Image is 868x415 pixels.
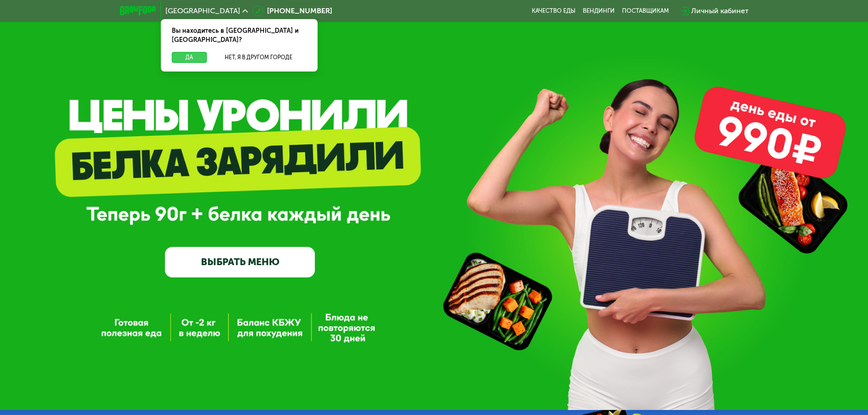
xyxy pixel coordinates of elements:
[211,52,307,63] button: Нет, я в другом городе
[622,7,669,15] div: поставщикам
[252,5,332,16] a: [PHONE_NUMBER]
[583,7,615,15] a: Вендинги
[165,247,315,277] a: ВЫБРАТЬ МЕНЮ
[172,52,207,63] button: Да
[165,7,240,15] span: [GEOGRAPHIC_DATA]
[691,5,749,16] div: Личный кабинет
[161,19,318,52] div: Вы находитесь в [GEOGRAPHIC_DATA] и [GEOGRAPHIC_DATA]?
[532,7,575,15] a: Качество еды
